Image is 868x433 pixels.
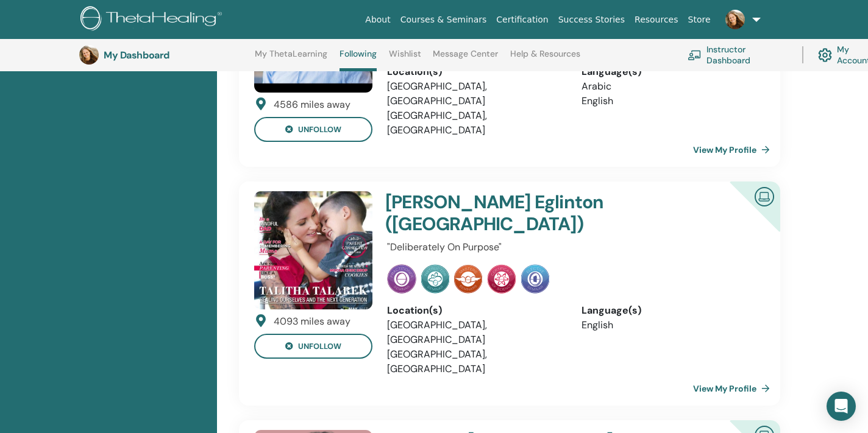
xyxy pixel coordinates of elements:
img: chalkboard-teacher.svg [688,50,702,60]
a: About [360,9,395,31]
a: Certification [491,9,553,31]
h3: My Dashboard [104,49,226,61]
div: Location(s) [387,303,563,318]
a: Success Stories [553,9,630,31]
a: Message Center [433,49,498,68]
img: default.jpg [254,191,372,309]
img: logo.png [80,6,226,33]
div: Language(s) [582,65,758,79]
a: Following [340,49,377,71]
a: Courses & Seminars [396,9,492,31]
button: unfollow [254,117,372,142]
button: unfollow [254,334,372,359]
div: 4586 miles away [274,97,350,112]
li: Arabic [582,79,758,94]
a: Help & Resources [510,49,580,68]
img: default.jpg [725,10,745,29]
img: Certified Online Instructor [750,182,779,209]
a: Resources [630,9,683,31]
li: [GEOGRAPHIC_DATA], [GEOGRAPHIC_DATA] [387,347,563,376]
img: cog.svg [818,45,832,65]
a: Instructor Dashboard [688,41,788,68]
a: Store [683,9,716,31]
div: Certified Online Instructor [710,181,780,252]
p: "Deliberately On Purpose" [387,240,758,255]
img: default.jpg [79,45,99,65]
div: Open Intercom Messenger [827,392,856,421]
h4: [PERSON_NAME] Eglinton ([GEOGRAPHIC_DATA]) [385,191,695,235]
a: View My Profile [693,376,775,401]
li: English [582,318,758,333]
a: View My Profile [693,138,775,162]
a: My ThetaLearning [255,49,327,68]
li: [GEOGRAPHIC_DATA], [GEOGRAPHIC_DATA] [387,79,563,108]
div: Language(s) [582,303,758,318]
div: Location(s) [387,65,563,79]
li: English [582,94,758,108]
div: 4093 miles away [274,314,350,329]
li: [GEOGRAPHIC_DATA], [GEOGRAPHIC_DATA] [387,318,563,347]
a: Wishlist [389,49,421,68]
li: [GEOGRAPHIC_DATA], [GEOGRAPHIC_DATA] [387,108,563,138]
